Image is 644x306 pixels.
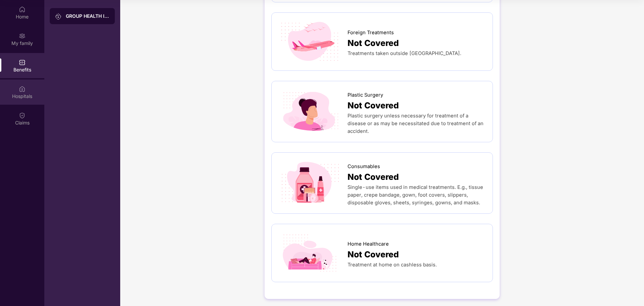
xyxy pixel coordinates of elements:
[19,33,26,39] img: svg+xml;base64,PHN2ZyB3aWR0aD0iMjAiIGhlaWdodD0iMjAiIHZpZXdCb3g9IjAgMCAyMCAyMCIgZmlsbD0ibm9uZSIgeG...
[278,19,342,64] img: icon
[348,99,399,112] span: Not Covered
[19,112,26,119] img: svg+xml;base64,PHN2ZyBpZD0iQ2xhaW0iIHhtbG5zPSJodHRwOi8vd3d3LnczLm9yZy8yMDAwL3N2ZyIgd2lkdGg9IjIwIi...
[348,184,483,206] span: Single-use items used in medical treatments. E.g., tissue paper, crepe bandage, gown, foot covers...
[19,6,26,13] img: svg+xml;base64,PHN2ZyBpZD0iSG9tZSIgeG1sbnM9Imh0dHA6Ly93d3cudzMub3JnLzIwMDAvc3ZnIiB3aWR0aD0iMjAiIG...
[348,248,399,261] span: Not Covered
[278,161,342,205] img: icon
[19,59,26,66] img: svg+xml;base64,PHN2ZyBpZD0iQmVuZWZpdHMiIHhtbG5zPSJodHRwOi8vd3d3LnczLm9yZy8yMDAwL3N2ZyIgd2lkdGg9Ij...
[348,37,399,50] span: Not Covered
[348,91,383,99] span: Plastic Surgery
[348,262,437,268] span: Treatment at home on cashless basis.
[348,240,389,248] span: Home Healthcare
[348,50,461,56] span: Treatments taken outside [GEOGRAPHIC_DATA].
[278,89,342,134] img: icon
[348,113,484,134] span: Plastic surgery unless necessary for treatment of a disease or as may be necessitated due to trea...
[348,29,394,37] span: Foreign Treatments
[55,13,62,20] img: svg+xml;base64,PHN2ZyB3aWR0aD0iMjAiIGhlaWdodD0iMjAiIHZpZXdCb3g9IjAgMCAyMCAyMCIgZmlsbD0ibm9uZSIgeG...
[19,86,26,92] img: svg+xml;base64,PHN2ZyBpZD0iSG9zcGl0YWxzIiB4bWxucz0iaHR0cDovL3d3dy53My5vcmcvMjAwMC9zdmciIHdpZHRoPS...
[66,13,109,19] div: GROUP HEALTH INSURANCE
[348,170,399,184] span: Not Covered
[348,163,380,170] span: Consumables
[278,231,342,275] img: icon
